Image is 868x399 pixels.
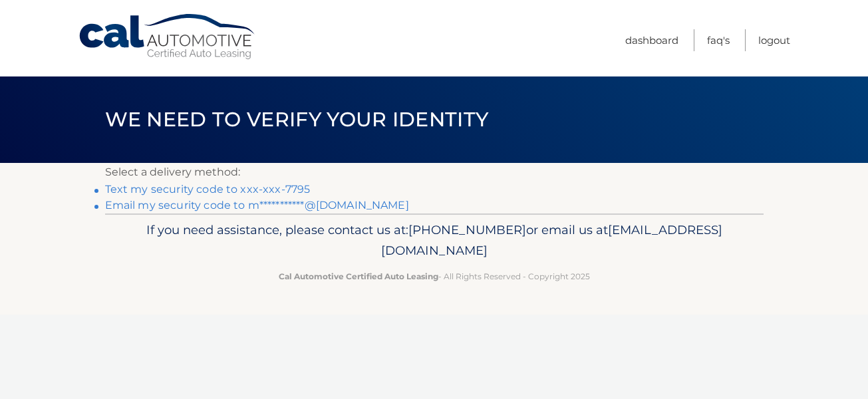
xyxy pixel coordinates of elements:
p: - All Rights Reserved - Copyright 2025 [114,269,755,283]
p: Select a delivery method: [105,163,764,182]
span: We need to verify your identity [105,107,489,132]
a: FAQ's [707,29,730,51]
strong: Cal Automotive Certified Auto Leasing [279,271,438,281]
a: Logout [758,29,790,51]
a: Dashboard [625,29,678,51]
p: If you need assistance, please contact us at: or email us at [114,219,755,262]
a: Text my security code to xxx-xxx-7795 [105,183,311,196]
span: [PHONE_NUMBER] [408,222,526,237]
a: Cal Automotive [78,13,257,61]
